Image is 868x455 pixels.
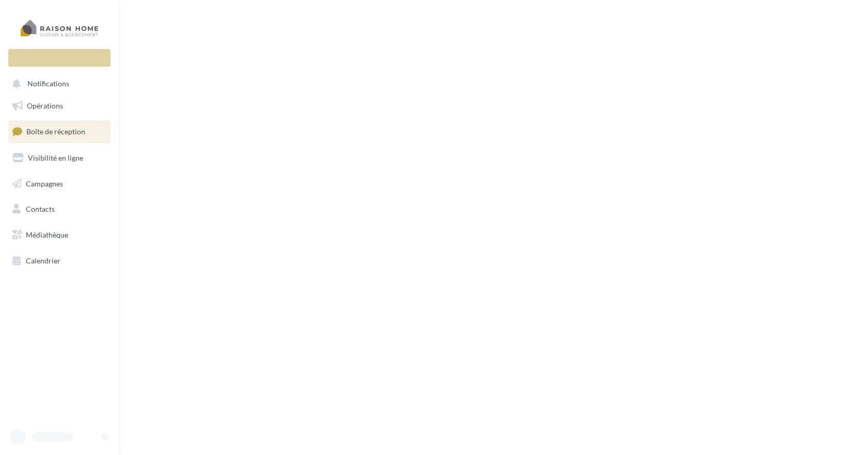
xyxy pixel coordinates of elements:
[6,198,113,220] a: Contacts
[27,80,69,88] span: Notifications
[26,205,55,213] span: Contacts
[6,95,113,117] a: Opérations
[6,147,113,169] a: Visibilité en ligne
[6,120,113,143] a: Boîte de réception
[27,101,63,110] span: Opérations
[8,49,111,67] div: Nouvelle campagne
[6,224,113,246] a: Médiathèque
[26,256,60,265] span: Calendrier
[26,127,85,136] span: Boîte de réception
[26,230,68,239] span: Médiathèque
[26,179,63,187] span: Campagnes
[28,153,83,162] span: Visibilité en ligne
[6,250,113,272] a: Calendrier
[6,173,113,195] a: Campagnes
